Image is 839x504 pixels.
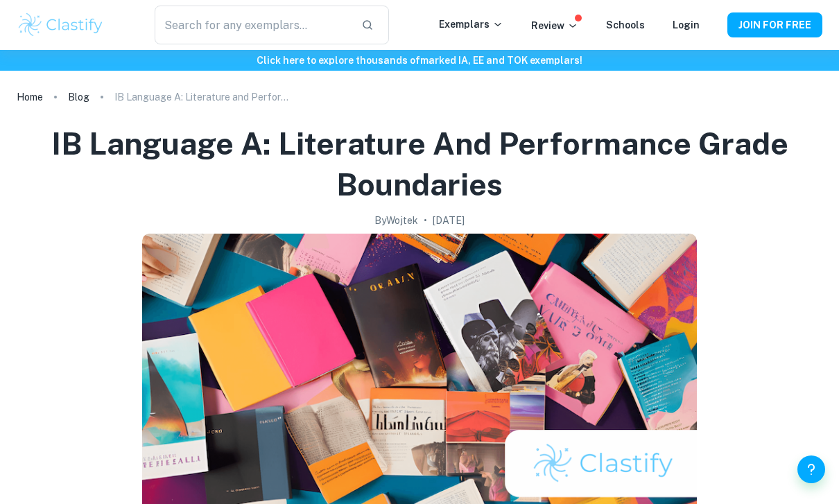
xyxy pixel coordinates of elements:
h2: [DATE] [433,213,465,228]
input: Search for any exemplars... [155,6,349,44]
h6: Click here to explore thousands of marked IA, EE and TOK exemplars ! [3,53,836,68]
a: Login [673,19,700,31]
h1: IB Language A: Literature and Performance Grade Boundaries [33,123,806,205]
button: JOIN FOR FREE [727,12,822,37]
button: Help and Feedback [797,455,825,483]
a: Home [17,87,43,107]
p: • [424,213,427,228]
p: IB Language A: Literature and Performance Grade Boundaries [114,89,295,105]
h2: By Wojtek [374,213,418,228]
p: Exemplars [439,17,503,32]
a: Schools [606,19,645,31]
a: Blog [68,87,89,107]
img: Clastify logo [17,11,105,39]
p: Review [531,18,578,33]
